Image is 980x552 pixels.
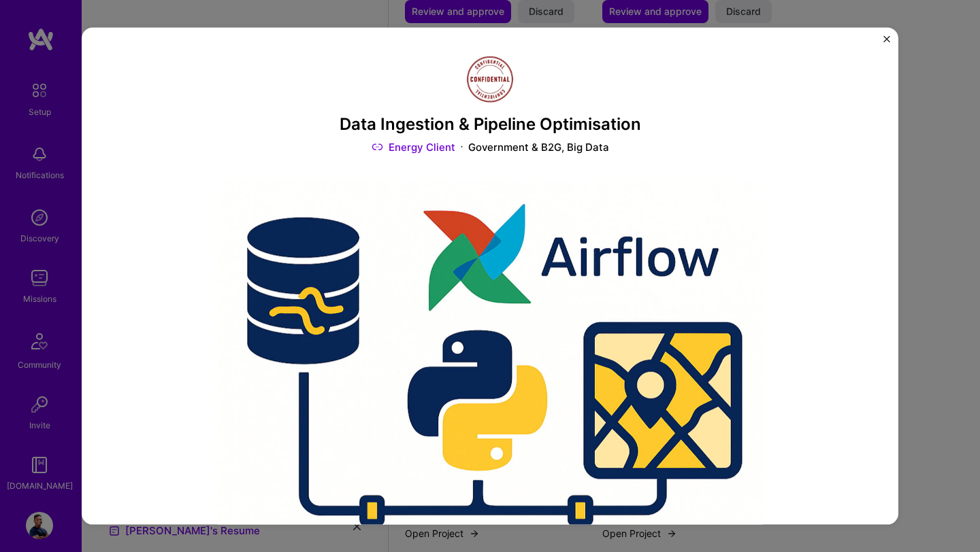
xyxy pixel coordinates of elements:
[883,36,890,50] button: Close
[461,139,463,154] img: Dot
[218,115,762,135] h3: Data Ingestion & Pipeline Optimisation
[372,139,455,154] a: Energy Client
[465,55,514,104] img: Company logo
[372,139,383,154] img: Link
[468,139,609,154] div: Government & B2G, Big Data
